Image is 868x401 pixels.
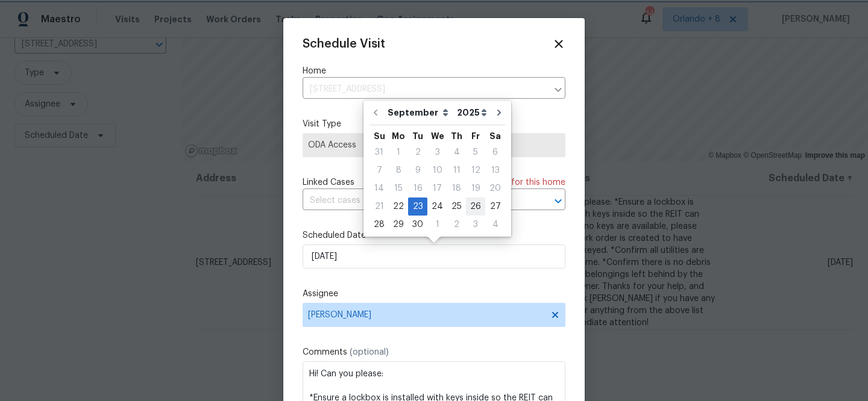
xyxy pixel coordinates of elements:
[427,144,447,161] div: 3
[451,132,462,140] abbr: Thursday
[466,216,485,233] div: 3
[466,197,485,216] div: Fri Sep 26 2025
[389,197,408,216] div: Mon Sep 22 2025
[427,162,447,179] div: 10
[308,139,560,151] span: ODA Access
[447,216,466,233] div: 2
[485,180,505,197] div: 20
[466,161,485,179] div: Fri Sep 12 2025
[389,198,408,215] div: 22
[389,144,408,161] div: 1
[389,216,408,234] div: Mon Sep 29 2025
[466,180,485,197] div: 19
[447,197,466,216] div: Thu Sep 25 2025
[303,288,565,300] label: Assignee
[447,144,466,161] div: 4
[408,143,427,161] div: Tue Sep 02 2025
[370,179,389,197] div: Sun Sep 14 2025
[466,143,485,161] div: Fri Sep 05 2025
[427,179,447,197] div: Wed Sep 17 2025
[389,161,408,179] div: Mon Sep 08 2025
[408,216,427,233] div: 30
[485,179,505,197] div: Sat Sep 20 2025
[374,132,385,140] abbr: Sunday
[303,229,565,241] label: Scheduled Date
[370,198,389,215] div: 21
[408,180,427,197] div: 16
[303,118,565,130] label: Visit Type
[392,132,405,140] abbr: Monday
[303,191,532,210] input: Select cases
[408,198,427,215] div: 23
[454,104,490,122] select: Year
[427,216,447,234] div: Wed Oct 01 2025
[447,161,466,179] div: Thu Sep 11 2025
[489,132,501,140] abbr: Saturday
[466,198,485,215] div: 26
[303,80,547,99] input: Enter in an address
[427,216,447,233] div: 1
[485,162,505,179] div: 13
[408,197,427,216] div: Tue Sep 23 2025
[427,143,447,161] div: Wed Sep 03 2025
[408,161,427,179] div: Tue Sep 09 2025
[485,143,505,161] div: Sat Sep 06 2025
[408,216,427,234] div: Tue Sep 30 2025
[370,161,389,179] div: Sun Sep 07 2025
[466,216,485,234] div: Fri Oct 03 2025
[370,180,389,197] div: 14
[447,162,466,179] div: 11
[447,198,466,215] div: 25
[303,38,385,50] span: Schedule Visit
[389,216,408,233] div: 29
[385,104,454,122] select: Month
[427,198,447,215] div: 24
[370,143,389,161] div: Sun Aug 31 2025
[431,132,444,140] abbr: Wednesday
[303,65,565,77] label: Home
[552,37,565,51] span: Close
[447,179,466,197] div: Thu Sep 18 2025
[408,162,427,179] div: 9
[485,144,505,161] div: 6
[447,216,466,234] div: Thu Oct 02 2025
[485,198,505,215] div: 27
[303,176,354,188] span: Linked Cases
[550,193,567,210] button: Open
[370,216,389,234] div: Sun Sep 28 2025
[308,310,544,320] span: [PERSON_NAME]
[303,244,565,269] input: M/D/YYYY
[370,216,389,233] div: 28
[447,143,466,161] div: Thu Sep 04 2025
[485,216,505,233] div: 4
[408,144,427,161] div: 2
[466,162,485,179] div: 12
[485,216,505,234] div: Sat Oct 04 2025
[471,132,480,140] abbr: Friday
[427,197,447,216] div: Wed Sep 24 2025
[370,197,389,216] div: Sun Sep 21 2025
[370,162,389,179] div: 7
[412,132,423,140] abbr: Tuesday
[389,179,408,197] div: Mon Sep 15 2025
[370,144,389,161] div: 31
[350,348,389,356] span: (optional)
[485,197,505,216] div: Sat Sep 27 2025
[485,161,505,179] div: Sat Sep 13 2025
[466,144,485,161] div: 5
[389,143,408,161] div: Mon Sep 01 2025
[447,180,466,197] div: 18
[490,101,508,125] button: Go to next month
[427,161,447,179] div: Wed Sep 10 2025
[389,180,408,197] div: 15
[389,162,408,179] div: 8
[427,180,447,197] div: 17
[408,179,427,197] div: Tue Sep 16 2025
[303,346,565,358] label: Comments
[466,179,485,197] div: Fri Sep 19 2025
[366,101,385,125] button: Go to previous month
